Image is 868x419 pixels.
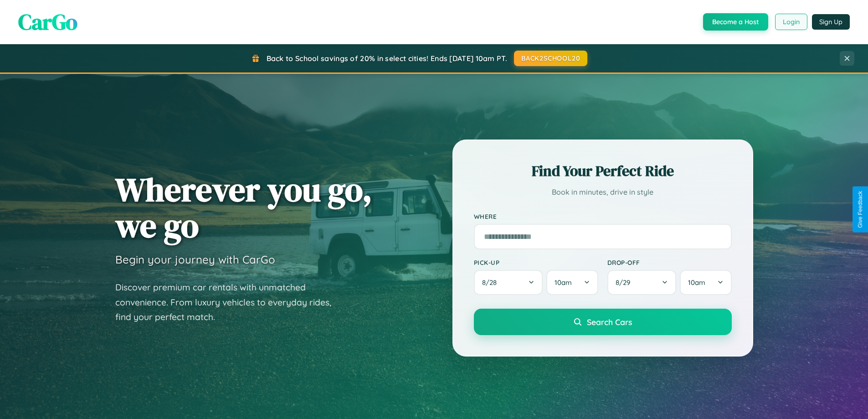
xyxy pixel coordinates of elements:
button: 8/28 [474,270,543,295]
button: BACK2SCHOOL20 [514,51,587,66]
p: Book in minutes, drive in style [474,186,732,199]
h3: Begin your journey with CarGo [115,253,275,266]
span: 10am [555,278,572,287]
span: 8 / 29 [616,278,635,287]
button: Sign Up [812,14,850,30]
button: 10am [680,270,731,295]
button: Search Cars [474,309,732,335]
div: Give Feedback [857,191,863,228]
label: Pick-up [474,259,598,266]
label: Where [474,212,732,220]
button: Login [775,14,807,30]
span: Back to School savings of 20% in select cities! Ends [DATE] 10am PT. [267,54,507,63]
span: 10am [688,278,705,287]
span: 8 / 28 [482,278,501,287]
h2: Find Your Perfect Ride [474,161,732,181]
span: CarGo [18,7,77,37]
span: Search Cars [587,317,632,327]
button: 10am [546,270,598,295]
button: 8/29 [607,270,677,295]
button: Become a Host [703,13,768,31]
label: Drop-off [607,259,732,266]
h1: Wherever you go, we go [115,171,372,243]
p: Discover premium car rentals with unmatched convenience. From luxury vehicles to everyday rides, ... [115,280,343,325]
